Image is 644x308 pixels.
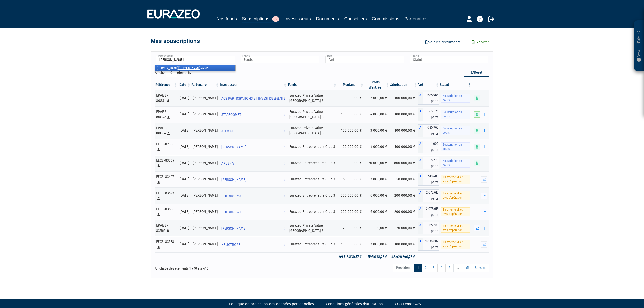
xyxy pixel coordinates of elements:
div: [DATE] [180,193,189,198]
i: [Français] Personne physique [157,246,160,249]
td: 100 000,00 € [390,90,418,106]
td: 48 426 240,73 € [390,252,418,261]
div: Eurazeo Private Value [GEOGRAPHIC_DATA] 3 [289,223,335,234]
span: ACS PARTICIPATIONS ET INVESTISSEMENTS [221,94,285,103]
td: 2 000,00 € [364,171,390,187]
th: Droits d'entrée: activer pour trier la colonne par ordre croissant [364,80,390,90]
span: HOLDING WT [221,208,241,217]
td: 20 000,00 € [337,220,364,236]
td: 0,00 € [364,220,390,236]
i: Voir l'investisseur [284,240,285,249]
div: EEC3-83530 [156,207,176,217]
div: EPVE 3-80842 [156,109,176,120]
li: [PERSON_NAME] MASINI [155,65,235,71]
td: 100 000,00 € [390,123,418,139]
a: [PERSON_NAME] [219,223,288,233]
span: [PERSON_NAME] [221,175,246,184]
div: [DATE] [180,209,189,214]
div: EPVE 3-80864 [156,125,176,136]
div: A - Eurazeo Entrepreneurs Club 3 [418,173,439,186]
span: En attente VL et avis d'opération [441,191,470,200]
div: [DATE] [180,112,189,117]
td: 100 000,00 € [390,106,418,123]
th: Fonds: activer pour trier la colonne par ordre croissant [288,80,337,90]
a: ARUSHA [219,158,288,168]
span: Souscription en cours [441,94,470,103]
span: 2 073,613 parts [423,206,439,218]
td: 50 000,00 € [337,171,364,187]
div: Eurazeo Entrepreneurs Club 3 [289,160,335,166]
td: 100 000,00 € [337,123,364,139]
th: Référence : activer pour trier la colonne par ordre croissant [155,80,178,90]
th: Montant: activer pour trier la colonne par ordre croissant [337,80,364,90]
span: [PERSON_NAME] [221,224,246,233]
span: 518,403 parts [423,173,439,186]
a: Suivant [472,264,489,272]
div: A - Eurazeo Private Value Europe 3 [418,222,439,234]
td: 200 000,00 € [390,204,418,220]
td: 100 000,00 € [390,236,418,252]
td: 4 000,00 € [364,106,390,123]
span: A [418,206,423,218]
div: Eurazeo Entrepreneurs Club 3 [289,209,335,214]
div: A - Eurazeo Entrepreneurs Club 3 [418,141,439,153]
a: HOLDING WT [219,207,288,217]
td: [PERSON_NAME] [191,90,219,106]
div: A - Eurazeo Private Value Europe 3 [418,124,439,137]
span: En attente VL et avis d'opération [441,240,470,249]
i: Voir l'investisseur [284,175,285,184]
span: Souscription en cours [441,126,470,135]
span: 5 [272,16,279,22]
i: Voir l'investisseur [284,103,285,113]
div: EEC3-83525 [156,190,176,201]
td: 2 000,00 € [364,236,390,252]
div: Eurazeo Private Value [GEOGRAPHIC_DATA] 3 [289,109,335,120]
th: Part: activer pour trier la colonne par ordre croissant [418,80,439,90]
img: 1732889491-logotype_eurazeo_blanc_rvb.png [147,9,200,19]
span: En attente VL et avis d'opération [441,175,470,184]
i: [Français] Personne physique [167,116,170,119]
td: 3 000,00 € [364,123,390,139]
td: 100 000,00 € [337,139,364,155]
p: Besoin d'aide ? [636,23,642,69]
i: Voir l'investisseur [284,126,285,136]
span: A [418,238,423,251]
a: Conditions générales d'utilisation [326,301,383,306]
td: [PERSON_NAME] [191,139,219,155]
td: 100 000,00 € [337,90,364,106]
i: Voir l'investisseur [284,143,285,152]
span: 2 073,613 parts [423,189,439,202]
i: [Français] Personne physique [157,213,160,216]
div: Eurazeo Entrepreneurs Club 3 [289,242,335,247]
i: Voir l'investisseur [284,208,285,217]
span: 685,965 parts [423,92,439,105]
td: 6 000,00 € [364,187,390,204]
span: A [418,189,423,202]
div: [DATE] [180,128,189,133]
select: Afficheréléments [166,69,177,77]
div: Eurazeo Entrepreneurs Club 3 [289,177,335,182]
span: 1 000 parts [423,141,439,153]
i: Voir l'investisseur [284,224,285,233]
span: A [418,124,423,137]
span: A [418,222,423,234]
i: [Français] Personne physique [157,197,160,200]
th: Investisseur: activer pour trier la colonne par ordre croissant [219,80,288,90]
td: 800 000,00 € [337,155,364,171]
a: ACS PARTICIPATIONS ET INVESTISSEMENTS [219,93,288,103]
a: HELIOTROPE [219,239,288,249]
div: [DATE] [180,95,189,101]
a: 3 [430,264,438,272]
td: 2 000,00 € [364,90,390,106]
span: 135,704 parts [423,222,439,234]
em: [PERSON_NAME] [178,66,200,70]
a: 2 [422,264,430,272]
td: 200 000,00 € [337,204,364,220]
i: [Français] Personne physique [167,229,169,232]
span: Souscription en cours [441,110,470,119]
div: Eurazeo Private Value [GEOGRAPHIC_DATA] 3 [289,125,335,136]
div: A - Eurazeo Entrepreneurs Club 3 [418,189,439,202]
a: Souscriptions5 [242,15,279,23]
th: Valorisation: activer pour trier la colonne par ordre croissant [390,80,418,90]
i: [Français] Personne physique [157,164,160,167]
